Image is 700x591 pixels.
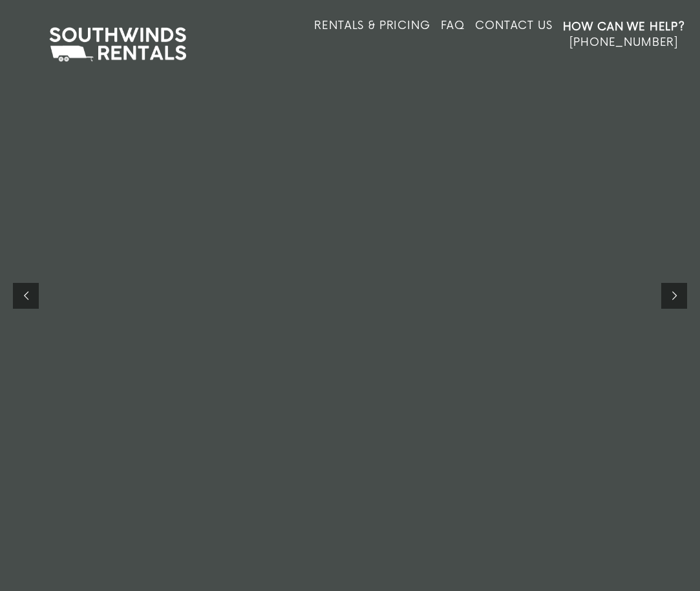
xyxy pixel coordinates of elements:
img: Southwinds Rentals Logo [43,25,193,65]
a: FAQ [441,19,465,49]
a: Contact Us [475,19,552,49]
a: Rentals & Pricing [314,19,430,49]
strong: How Can We Help? [563,21,685,34]
span: [PHONE_NUMBER] [569,36,678,49]
a: How Can We Help? [PHONE_NUMBER] [563,19,685,49]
